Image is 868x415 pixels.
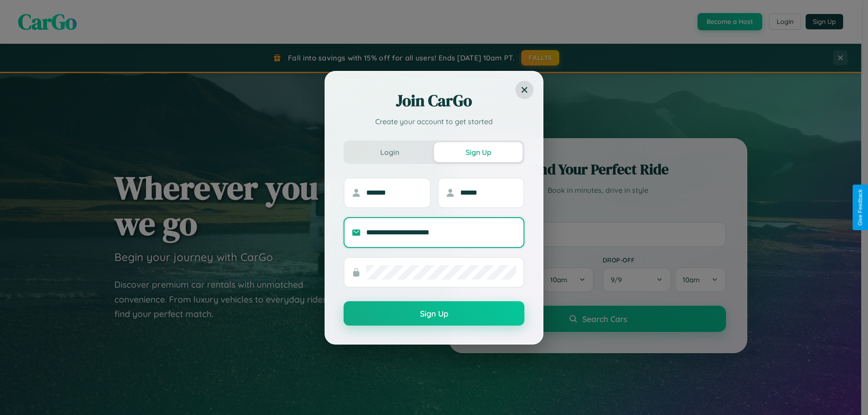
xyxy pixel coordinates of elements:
div: Give Feedback [857,189,863,226]
h2: Join CarGo [344,90,524,112]
p: Create your account to get started [344,116,524,127]
button: Sign Up [434,142,523,162]
button: Sign Up [344,301,524,326]
button: Login [345,142,434,162]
